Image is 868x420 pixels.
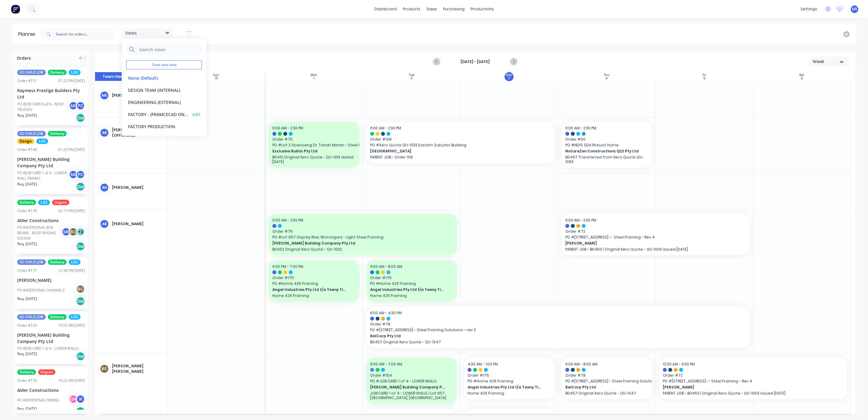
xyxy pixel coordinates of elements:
[100,128,109,137] div: AB
[370,148,533,154] span: [GEOGRAPHIC_DATA]
[126,98,191,105] button: ENGINEERING (EXTERNAL)
[76,170,85,179] div: PC
[801,77,803,80] div: 6
[112,221,163,227] div: [PERSON_NAME]
[703,77,705,80] div: 5
[311,73,317,77] div: Mon
[17,225,63,241] div: PO #ADDITIONAL BOX BEAMS - ROOF RAISING SYSTEM
[370,142,551,148] span: PO # Xero Quote QU-1033 Eastern Suburbs Building
[36,138,48,144] span: LGS
[272,155,355,164] p: B0451 Original Xero Quote - QU-1013 dated [DATE]
[17,378,37,383] div: Order # 176
[409,73,414,77] div: Tue
[440,5,468,14] div: purchasing
[126,86,191,93] button: DESIGN TEAM (INTERNAL)
[17,387,85,393] div: Alder Constructions
[56,28,116,40] input: Search for orders...
[17,406,37,412] span: Req. [DATE]
[17,268,37,273] div: Order # 177
[272,235,453,240] span: PO # Lot 657 Osprey Rise, Worongary - Light Steel Framing
[468,391,551,395] p: Home 426 Framing
[370,275,453,281] span: Order # 175
[38,200,50,205] span: LGS
[468,385,542,390] span: Angel Industries Pty Ltd t/a Teeny Tiny Homes
[272,293,355,298] p: Home 426 Framing
[799,73,804,77] div: Sat
[272,241,435,246] span: [PERSON_NAME] Building Company Pty Ltd
[100,91,109,100] div: ME
[100,364,109,373] div: BC
[58,268,85,273] div: 12:38 PM [DATE]
[139,43,199,55] input: Search views
[17,346,79,351] div: PO #JOB CARD 1 of 4 - LOWER WALLS
[370,385,445,390] span: [PERSON_NAME] Building Company Pty Ltd
[17,138,34,144] span: Design
[17,102,71,112] div: PO #JOB CARD 6 of 6 - ROOF TRUSSES
[852,6,857,12] span: ME
[272,229,453,234] span: Order # 76
[17,170,71,181] div: PO #JOB CARD 1 of 4 - LOWER WALL FRAMES
[58,147,85,152] div: 01:20 PM [DATE]
[48,70,67,75] span: Delivery
[17,87,85,100] div: Raymess Prestige Builders Pty Ltd
[314,77,314,80] div: 1
[112,93,163,98] div: [PERSON_NAME] (You)
[58,323,85,328] div: 10:55 AM [DATE]
[76,242,85,251] div: Del
[17,296,37,302] span: Req. [DATE]
[606,77,607,80] div: 4
[215,77,218,80] div: 31
[126,135,191,142] button: INSTALLERS
[565,229,746,234] span: Order # 72
[565,362,597,367] span: 6:00 AM - 8:00 AM
[370,155,551,159] p: PARENT JOB - Order 108
[76,407,85,416] div: Del
[813,58,840,65] div: Week
[272,218,303,223] span: 6:00 AM - 2:30 PM
[370,362,402,367] span: 6:00 AM - 7:00 AM
[126,123,191,130] button: FACTORY PRODUCTION
[95,72,131,81] button: Team View
[663,373,843,378] span: Order # 72
[565,137,648,142] span: Order # 50
[370,264,402,269] span: 6:00 AM - 8:00 AM
[17,156,85,169] div: [PERSON_NAME] Building Company Pty Ltd
[565,247,746,252] p: PARENT JOB - B0450 | Original Xero Quote - QU-1003 issued [DATE]
[272,148,347,154] span: Exclusive Builds Pty Ltd
[100,219,109,228] div: AB
[468,5,497,14] div: productivity
[76,113,85,122] div: Del
[52,200,69,205] span: Urgent
[18,31,39,38] div: Planner
[76,352,85,361] div: Del
[17,78,37,84] div: Order # 151
[565,378,648,384] span: PO # [STREET_ADDRESS] - Steel Framing Solutions - rev 3
[565,218,596,223] span: 6:00 AM - 2:30 PM
[370,125,401,131] span: 6:00 AM - 2:30 PM
[213,73,219,77] div: Sun
[17,182,37,187] span: Req. [DATE]
[58,78,85,84] div: 01:22 PM [DATE]
[371,5,400,14] a: dashboard
[17,241,37,247] span: Req. [DATE]
[112,363,163,374] div: [PERSON_NAME] [PERSON_NAME]
[17,398,59,403] div: PO #ADDITIONAL FIXINGS
[272,275,355,281] span: Order # 175
[272,137,355,142] span: Order # 75
[69,70,81,75] span: LGS
[112,185,163,190] div: [PERSON_NAME]
[663,391,843,395] p: PARENT JOB - B0450 | Original Xero Quote - QU-1003 issued [DATE]
[508,77,510,80] div: 3
[565,391,648,395] p: B0457 Original Xero Quote - QU-1047
[69,314,81,320] span: LGS
[272,264,303,269] span: 6:00 PM - 7:00 PM
[370,391,453,400] p: JOB CARD 1 of 4 - LOWER WALLS | Lot 657 [GEOGRAPHIC_DATA], [GEOGRAPHIC_DATA]
[565,373,648,378] span: Order # 78
[702,73,706,77] div: Fri
[17,200,36,205] span: Delivery
[48,131,67,136] span: Delivery
[506,73,512,77] div: Wed
[17,351,37,357] span: Req. [DATE]
[468,413,498,418] span: 11:30 AM - 2:30 PM
[17,259,46,265] span: 02 CHILD JOB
